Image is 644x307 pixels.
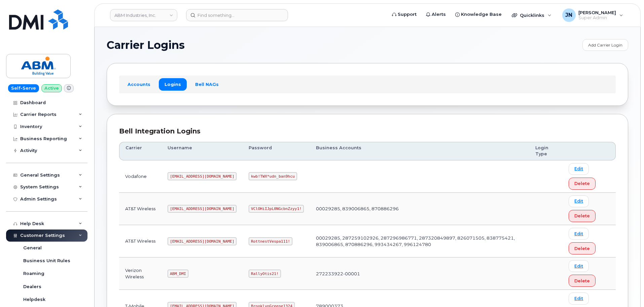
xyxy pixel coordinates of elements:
[569,210,596,222] button: Delete
[569,228,589,240] a: Edit
[574,180,590,187] span: Delete
[310,142,529,160] th: Business Accounts
[569,293,589,304] a: Edit
[569,242,596,254] button: Delete
[168,270,188,278] code: ABM_DMI
[162,142,243,160] th: Username
[569,163,589,175] a: Edit
[119,257,162,290] td: Verizon Wireless
[249,205,304,213] code: VClOHiIJpL0NGcbnZzyy1!
[119,193,162,225] td: AT&T Wireless
[310,225,529,257] td: 00029285, 287259102926, 287296986771, 287320849897, 826071505, 838775421, 839006865, 870886296, 9...
[243,142,310,160] th: Password
[122,78,156,90] a: Accounts
[168,237,237,245] code: [EMAIL_ADDRESS][DOMAIN_NAME]
[119,225,162,257] td: AT&T Wireless
[168,205,237,213] code: [EMAIL_ADDRESS][DOMAIN_NAME]
[582,39,628,51] a: Add Carrier Login
[159,78,187,90] a: Logins
[119,142,162,160] th: Carrier
[310,193,529,225] td: 00029285, 839006865, 870886296
[574,245,590,252] span: Delete
[569,178,596,190] button: Delete
[569,260,589,272] a: Edit
[168,172,237,180] code: [EMAIL_ADDRESS][DOMAIN_NAME]
[529,142,563,160] th: Login Type
[189,78,224,90] a: Bell NAGs
[569,195,589,207] a: Edit
[310,257,529,290] td: 272233922-00001
[119,126,616,136] div: Bell Integration Logins
[119,160,162,193] td: Vodafone
[249,237,292,245] code: RottnestVespa111!
[574,213,590,219] span: Delete
[569,275,596,287] button: Delete
[249,172,297,180] code: kwb!TWX*udn_ban9hcu
[574,278,590,284] span: Delete
[249,270,281,278] code: RallyOtis21!
[107,40,185,50] span: Carrier Logins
